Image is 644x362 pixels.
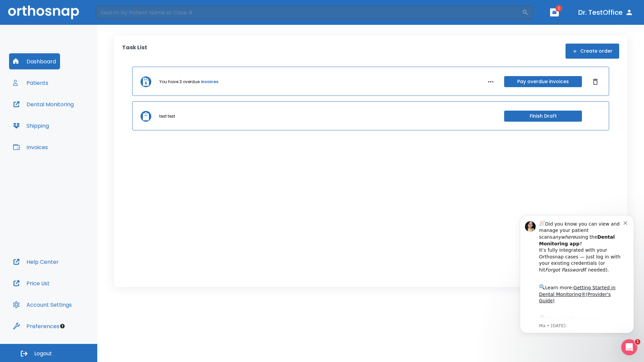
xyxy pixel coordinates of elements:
[96,6,522,19] input: Search by Patient Name or Case #
[555,5,562,12] span: 1
[9,96,78,112] button: Dental Monitoring
[9,318,63,334] button: Preferences
[566,44,619,59] button: Create order
[9,53,60,69] button: Dashboard
[59,323,65,329] div: Tooltip anchor
[29,107,89,119] a: App Store
[114,10,119,16] button: Dismiss notification
[590,76,601,87] button: Dismiss
[576,6,636,18] button: Dr. TestOffice
[9,254,63,270] button: Help Center
[9,75,52,91] button: Patients
[621,339,637,355] iframe: Intercom live chat
[510,209,644,337] iframe: Intercom notifications message
[504,76,582,87] button: Pay overdue invoices
[9,275,54,291] button: Price List
[201,79,218,85] a: invoices
[9,118,53,134] button: Shipping
[122,44,147,59] p: Task List
[504,111,582,122] button: Finish Draft
[34,350,52,357] span: Logout
[9,139,52,155] button: Invoices
[9,297,76,313] button: Account Settings
[159,113,175,119] p: test test
[29,114,114,120] p: Message from Ma, sent 5w ago
[8,5,79,19] img: Orthosnap
[29,105,114,139] div: Download the app: | ​ Let us know if you need help getting started!
[635,339,640,345] span: 1
[159,79,200,85] p: You have 3 overdue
